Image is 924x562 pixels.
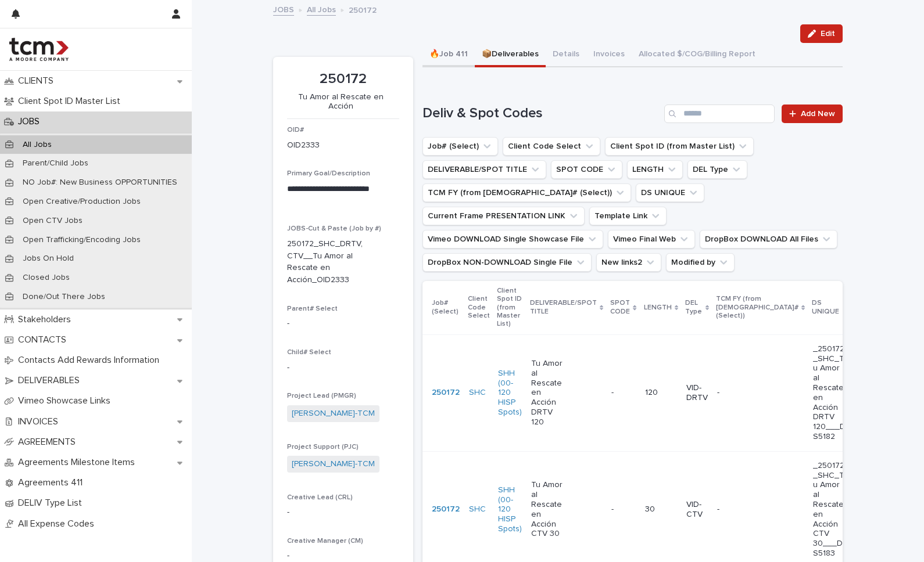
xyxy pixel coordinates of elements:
button: Invoices [586,43,632,67]
button: Client Code Select [503,137,600,156]
p: CONTACTS [13,334,76,345]
p: 250172 [349,3,377,16]
button: LENGTH [627,160,683,179]
a: JOBS [273,2,294,16]
button: Edit [800,24,843,43]
p: JOBS [13,116,49,127]
p: VID-CTV [686,500,708,520]
p: Open Creative/Production Jobs [13,197,150,207]
button: Template Link [589,207,667,225]
a: Add New [782,105,843,123]
p: Tu Amor al Rescate en Acción DRTV 120 [531,359,565,427]
button: DS UNIQUE [636,183,704,202]
button: 🔥Job 411 [422,43,475,67]
a: [PERSON_NAME]-TCM [292,458,375,470]
button: 📦Deliverables [475,43,546,67]
p: Client Code Select [468,293,490,322]
a: SHC [469,388,486,398]
p: Agreements 411 [13,477,92,488]
p: Open CTV Jobs [13,216,92,226]
span: OID# [287,127,304,134]
p: Agreements Milestone Items [13,457,144,468]
p: Contacts Add Rewards Information [13,355,169,366]
p: OID2333 [287,139,320,152]
p: - [611,386,616,398]
p: Vimeo Showcase Links [13,395,120,406]
p: DELIVERABLE/SPOT TITLE [530,297,597,318]
p: _250172_SHC_Tu Amor al Rescate en Acción DRTV 120___DS5182 [813,344,847,442]
p: CLIENTS [13,75,63,87]
p: Closed Jobs [13,273,79,283]
p: Client Spot ID (from Master List) [497,284,523,331]
p: AGREEMENTS [13,437,85,448]
p: DELIVERABLES [13,375,89,386]
p: - [717,388,751,398]
span: Parent# Select [287,305,338,312]
p: All Expense Codes [13,518,103,529]
span: Edit [821,30,835,38]
p: Open Trafficking/Encoding Jobs [13,235,150,245]
p: - [287,550,399,562]
p: - [717,505,751,514]
button: DEL Type [687,160,747,179]
button: TCM FY (from Job# (Select)) [422,183,631,202]
p: Client Spot ID Master List [13,96,130,107]
span: Creative Lead (CRL) [287,494,353,501]
img: 4hMmSqQkux38exxPVZHQ [9,38,69,61]
input: Search [664,105,775,123]
button: Allocated $/COG/Billing Report [632,43,762,67]
a: 250172 [432,388,460,398]
button: DELIVERABLE/SPOT TITLE [422,160,546,179]
a: SHC [469,505,486,514]
p: DS UNIQUE [812,297,842,318]
p: INVOICES [13,416,67,427]
button: Details [546,43,586,67]
p: LENGTH [644,301,672,314]
span: Primary Goal/Description [287,170,370,177]
button: Job# (Select) [422,137,498,156]
button: Vimeo Final Web [608,230,695,248]
p: Tu Amor al Rescate en Acción CTV 30 [531,480,565,539]
p: NO Job#: New Business OPPORTUNITIES [13,178,187,188]
p: - [287,362,399,374]
span: Creative Manager (CM) [287,538,363,545]
p: _250172_SHC_Tu Amor al Rescate en Acción CTV 30___DS5183 [813,461,847,559]
p: 30 [645,505,677,514]
p: - [611,502,616,514]
button: Vimeo DOWNLOAD Single Showcase File [422,230,603,248]
p: Parent/Child Jobs [13,158,98,168]
p: SPOT CODE [610,297,630,318]
p: Tu Amor al Rescate en Acción [287,92,395,112]
span: JOBS-Cut & Paste (Job by #) [287,225,381,232]
p: Done/Out There Jobs [13,292,114,302]
p: Job# (Select) [432,297,461,318]
button: DropBox DOWNLOAD All Files [700,230,837,248]
p: DEL Type [685,297,703,318]
a: 250172 [432,505,460,514]
p: DELIV Type List [13,498,91,509]
button: Client Spot ID (from Master List) [605,137,754,156]
p: All Jobs [13,140,61,150]
p: 250172 [287,71,399,88]
button: DropBox NON-DOWNLOAD Single File [422,253,592,272]
p: - [287,506,399,518]
a: SHH (00-120 HISP Spots) [498,485,522,534]
button: Current Frame PRESENTATION LINK [422,207,585,225]
button: New links2 [596,253,661,272]
button: SPOT CODE [551,160,622,179]
p: - [287,318,399,330]
span: Project Support (PJC) [287,444,359,451]
p: 250172_SHC_DRTV, CTV__Tu Amor al Rescate en Acción_OID2333 [287,238,371,286]
button: Modified by [666,253,735,272]
a: SHH (00-120 HISP Spots) [498,369,522,417]
span: Add New [801,110,835,118]
p: Stakeholders [13,314,80,325]
span: Child# Select [287,349,331,356]
a: [PERSON_NAME]-TCM [292,408,375,420]
p: 120 [645,388,677,398]
p: Jobs On Hold [13,254,83,264]
span: Project Lead (PMGR) [287,392,356,399]
p: TCM FY (from [DEMOGRAPHIC_DATA]# (Select)) [716,293,798,322]
p: VID-DRTV [686,383,708,403]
